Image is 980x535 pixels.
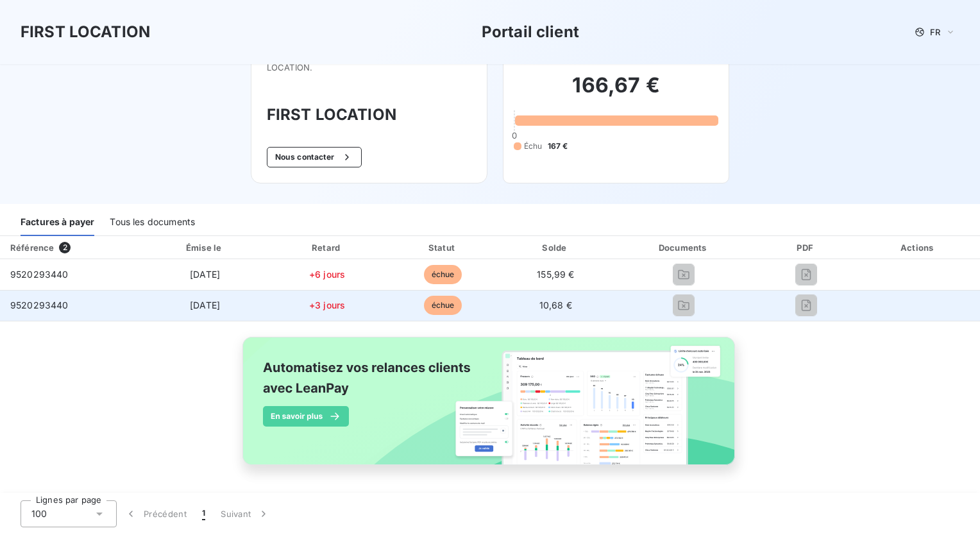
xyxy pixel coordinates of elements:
[190,300,220,310] span: [DATE]
[213,500,278,527] button: Suivant
[502,241,609,254] div: Solde
[267,147,362,167] button: Nous contacter
[190,269,220,280] span: [DATE]
[424,296,462,315] span: échue
[21,21,150,44] h3: FIRST LOCATION
[110,209,195,236] div: Tous les documents
[759,241,854,254] div: PDF
[524,140,543,152] span: Échu
[388,241,497,254] div: Statut
[539,300,572,310] span: 10,68 €
[10,300,69,310] span: 9520293440
[59,242,71,253] span: 2
[117,500,194,527] button: Précédent
[21,209,94,236] div: Factures à payer
[231,329,749,487] img: banner
[309,269,345,280] span: +6 jours
[930,27,940,37] span: FR
[10,242,54,253] div: Référence
[194,500,213,527] button: 1
[859,241,977,254] div: Actions
[271,241,383,254] div: Retard
[614,241,754,254] div: Documents
[10,269,69,280] span: 9520293440
[202,507,205,520] span: 1
[482,21,579,44] h3: Portail client
[424,265,462,284] span: échue
[31,507,47,520] span: 100
[144,241,266,254] div: Émise le
[537,269,574,280] span: 155,99 €
[309,300,345,310] span: +3 jours
[548,140,568,152] span: 167 €
[267,103,471,126] h3: FIRST LOCATION
[512,130,517,140] span: 0
[514,72,718,111] h2: 166,67 €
